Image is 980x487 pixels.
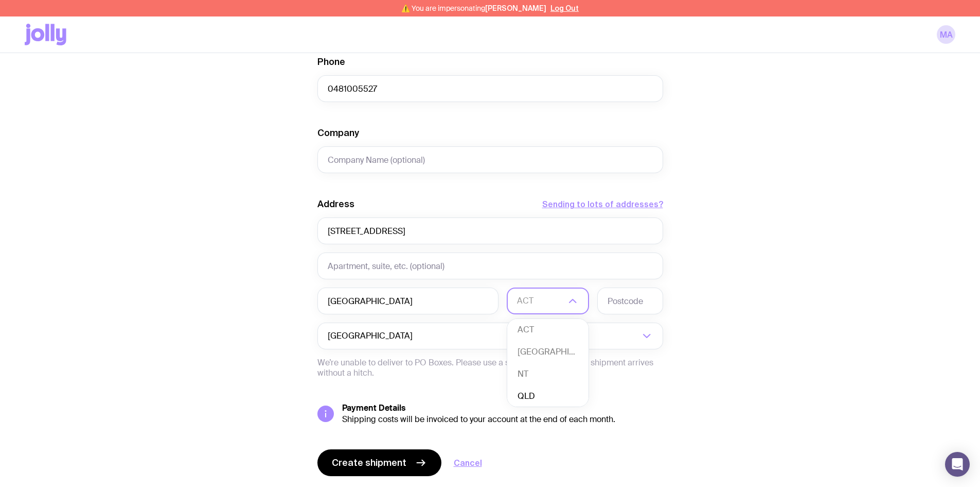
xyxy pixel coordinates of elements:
[317,56,345,68] label: Phone
[328,323,415,349] span: [GEOGRAPHIC_DATA]
[342,403,663,413] h5: Payment Details
[317,253,663,279] input: Apartment, suite, etc. (optional)
[317,146,663,173] input: Company Name (optional)
[597,288,663,314] input: Postcode
[317,217,663,244] input: Street Address
[317,198,354,210] label: Address
[542,198,663,210] button: Sending to lots of addresses?
[332,457,406,469] span: Create shipment
[415,323,639,349] input: Search for option
[401,4,546,12] span: ⚠️ You are impersonating
[317,358,663,378] p: We’re unable to deliver to PO Boxes. Please use a street address so your shipment arrives without...
[342,414,663,425] div: Shipping costs will be invoiced to your account at the end of each month.
[550,4,579,12] button: Log Out
[507,363,589,385] li: NT
[945,452,970,477] div: Open Intercom Messenger
[485,4,546,12] span: [PERSON_NAME]
[507,288,589,314] div: Search for option
[317,288,498,314] input: Suburb
[454,457,482,469] a: Cancel
[517,288,565,314] input: Search for option
[317,75,663,102] input: 0400 123 456
[507,385,589,408] li: QLD
[507,341,589,363] li: [GEOGRAPHIC_DATA]
[317,127,359,139] label: Company
[507,319,589,341] li: ACT
[317,323,663,349] div: Search for option
[937,25,955,44] a: MA
[317,449,441,476] button: Create shipment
